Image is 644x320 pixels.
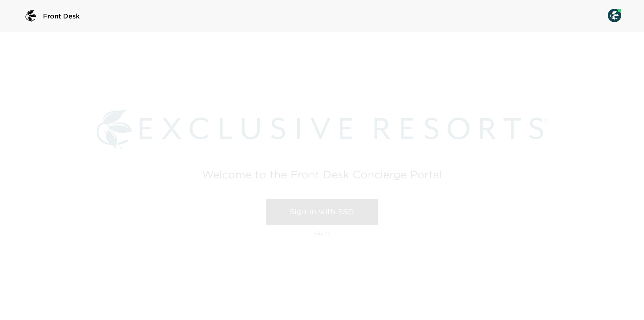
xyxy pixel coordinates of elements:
img: Exclusive Resorts logo [97,110,547,149]
span: Front Desk [43,11,80,21]
p: v3227 [314,230,330,237]
img: User [608,9,621,22]
h2: Welcome to the Front Desk Concierge Portal [202,169,442,180]
a: Sign in with SSO [266,199,378,225]
img: logo [23,8,39,24]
